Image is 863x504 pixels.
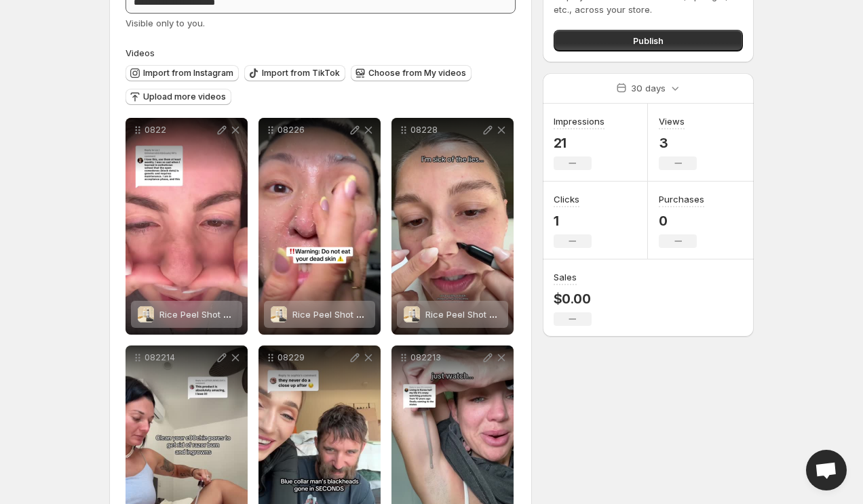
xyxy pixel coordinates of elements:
[258,118,381,335] div: 08226Rice Peel Shot Ampoule™Rice Peel Shot Ampoule™
[659,192,704,206] h3: Purchases
[351,65,472,81] button: Choose from My videos
[145,125,215,135] p: 0822
[554,135,605,151] p: 21
[410,125,481,135] p: 08228
[404,306,420,322] img: Rice Peel Shot Ampoule™
[554,213,592,229] p: 1
[410,352,481,363] p: 082213
[368,68,466,79] span: Choose from My videos
[143,91,226,102] span: Upload more videos
[126,118,248,335] div: 0822Rice Peel Shot Ampoule™Rice Peel Shot Ampoule™
[633,34,664,47] span: Publish
[554,30,743,51] button: Publish
[138,306,154,322] img: Rice Peel Shot Ampoule™
[631,81,666,95] p: 30 days
[126,18,205,28] span: Visible only to you.
[145,352,215,363] p: 082214
[391,118,514,335] div: 08228Rice Peel Shot Ampoule™Rice Peel Shot Ampoule™
[126,89,231,105] button: Upload more videos
[159,309,266,320] span: Rice Peel Shot Ampoule™
[554,291,592,307] p: $0.00
[659,213,704,229] p: 0
[806,450,847,490] a: Open chat
[244,65,345,81] button: Import from TikTok
[554,192,579,206] h3: Clicks
[126,65,239,81] button: Import from Instagram
[143,68,233,79] span: Import from Instagram
[659,135,697,151] p: 3
[659,114,685,128] h3: Views
[277,352,348,363] p: 08229
[262,68,340,79] span: Import from TikTok
[425,309,532,320] span: Rice Peel Shot Ampoule™
[292,309,399,320] span: Rice Peel Shot Ampoule™
[126,47,155,58] span: Videos
[277,125,348,135] p: 08226
[554,270,577,284] h3: Sales
[271,306,287,322] img: Rice Peel Shot Ampoule™
[554,114,605,128] h3: Impressions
